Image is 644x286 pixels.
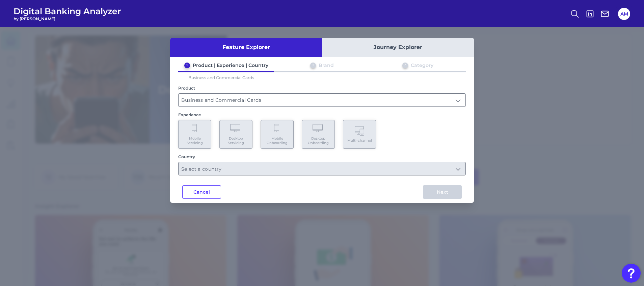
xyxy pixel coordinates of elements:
[402,63,408,68] div: 3
[182,185,221,199] button: Cancel
[322,38,474,57] button: Journey Explorer
[264,136,290,145] span: Mobile Onboarding
[347,138,372,143] span: Multi-channel
[178,86,466,91] div: Product
[310,63,316,68] div: 2
[170,38,322,57] button: Feature Explorer
[178,154,466,159] div: Country
[618,8,630,20] button: AM
[411,62,433,68] div: Category
[261,120,294,149] button: Mobile Onboarding
[305,136,331,145] span: Desktop Onboarding
[182,136,208,145] span: Mobile Servicing
[178,75,265,80] p: Business and Commercial Cards
[14,6,121,16] span: Digital Banking Analyzer
[319,62,334,68] div: Brand
[622,264,641,283] button: Open Resource Center
[178,112,466,117] div: Experience
[302,120,335,149] button: Desktop Onboarding
[184,63,190,68] div: 1
[178,120,211,149] button: Mobile Servicing
[179,162,465,175] input: Select a country
[343,120,376,149] button: Multi-channel
[14,16,121,21] span: by [PERSON_NAME]
[219,120,252,149] button: Desktop Servicing
[193,62,268,68] div: Product | Experience | Country
[423,185,462,199] button: Next
[223,136,249,145] span: Desktop Servicing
